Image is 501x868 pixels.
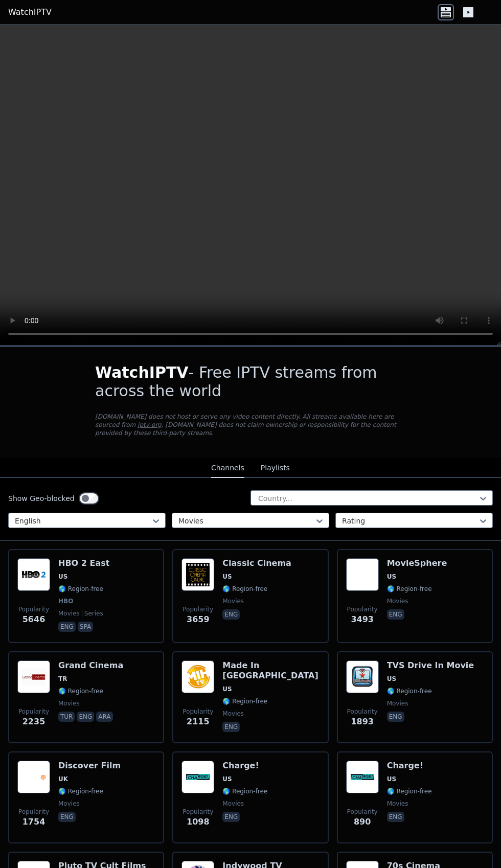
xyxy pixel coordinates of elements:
[17,761,50,793] img: Discover Film
[222,800,244,808] span: movies
[222,710,244,718] span: movies
[187,716,210,728] span: 2115
[58,597,73,605] span: HBO
[17,660,50,693] img: Grand Cinema
[58,558,109,568] h6: HBO 2 East
[17,558,50,591] img: HBO 2 East
[222,761,267,771] h6: Charge!
[78,622,93,632] p: spa
[183,808,213,816] span: Popularity
[347,605,378,613] span: Popularity
[222,685,232,693] span: US
[58,712,75,722] p: tur
[387,775,396,783] span: US
[58,609,80,618] span: movies
[58,761,121,771] h6: Discover Film
[8,6,52,18] a: WatchIPTV
[346,660,379,693] img: TVS Drive In Movie
[222,609,240,620] p: eng
[222,573,232,581] span: US
[181,660,214,693] img: Made In Hollywood
[222,597,244,605] span: movies
[58,585,103,593] span: 🌎 Region-free
[22,716,45,728] span: 2235
[387,699,408,707] span: movies
[58,687,103,695] span: 🌎 Region-free
[58,699,80,707] span: movies
[58,622,76,632] p: eng
[95,363,189,381] span: WatchIPTV
[82,609,103,618] span: series
[387,558,447,568] h6: MovieSphere
[387,712,404,722] p: eng
[95,363,406,400] h1: - Free IPTV streams from across the world
[22,816,45,828] span: 1754
[58,573,67,581] span: US
[387,787,432,795] span: 🌎 Region-free
[222,775,232,783] span: US
[261,459,290,478] button: Playlists
[387,660,474,671] h6: TVS Drive In Movie
[58,775,68,783] span: UK
[347,707,378,716] span: Popularity
[354,816,371,828] span: 890
[96,712,112,722] p: ara
[222,787,267,795] span: 🌎 Region-free
[387,597,408,605] span: movies
[346,761,379,793] img: Charge!
[351,716,374,728] span: 1893
[18,707,49,716] span: Popularity
[387,585,432,593] span: 🌎 Region-free
[77,712,94,722] p: eng
[183,707,213,716] span: Popularity
[222,585,267,593] span: 🌎 Region-free
[181,761,214,793] img: Charge!
[222,558,291,568] h6: Classic Cinema
[187,613,210,626] span: 3659
[138,421,162,428] a: iptv-org
[347,808,378,816] span: Popularity
[22,613,45,626] span: 5646
[18,605,49,613] span: Popularity
[183,605,213,613] span: Popularity
[222,697,267,705] span: 🌎 Region-free
[387,675,396,683] span: US
[387,573,396,581] span: US
[387,800,408,808] span: movies
[181,558,214,591] img: Classic Cinema
[8,493,75,504] label: Show Geo-blocked
[222,812,240,822] p: eng
[187,816,210,828] span: 1098
[58,675,67,683] span: TR
[58,800,80,808] span: movies
[58,787,103,795] span: 🌎 Region-free
[58,812,76,822] p: eng
[222,722,240,732] p: eng
[58,660,123,671] h6: Grand Cinema
[222,660,319,681] h6: Made In [GEOGRAPHIC_DATA]
[387,687,432,695] span: 🌎 Region-free
[346,558,379,591] img: MovieSphere
[351,613,374,626] span: 3493
[211,459,244,478] button: Channels
[387,761,432,771] h6: Charge!
[18,808,49,816] span: Popularity
[387,812,404,822] p: eng
[387,609,404,620] p: eng
[95,413,406,437] p: [DOMAIN_NAME] does not host or serve any video content directly. All streams available here are s...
